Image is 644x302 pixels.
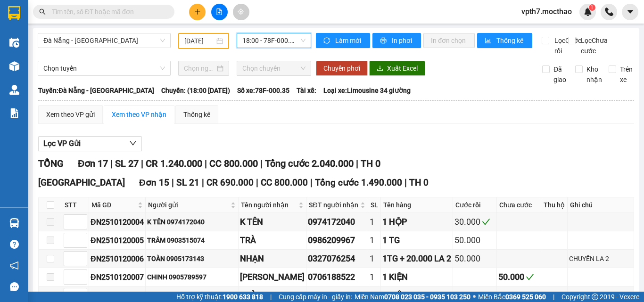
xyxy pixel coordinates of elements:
[505,293,546,301] strong: 0369 525 060
[43,138,81,149] span: Lọc VP Gửi
[370,252,379,265] div: 1
[240,215,305,229] div: K TÊN
[387,63,418,73] span: Xuất Excel
[89,268,146,286] td: ĐN2510120007
[147,217,237,227] div: K TÊN 0974172040
[382,215,451,229] div: 1 HỘP
[9,108,19,118] img: solution-icon
[526,273,534,281] span: check
[240,234,305,247] div: TRÀ
[392,35,413,46] span: In phơi
[370,215,379,229] div: 1
[384,293,471,301] strong: 0708 023 035 - 0935 103 250
[306,250,368,268] td: 0327076254
[308,252,366,265] div: 0327076254
[209,158,258,169] span: CC 800.000
[605,8,613,16] img: phone-icon
[241,200,297,210] span: Tên người nhận
[626,8,635,16] span: caret-down
[316,33,370,48] button: syncLàm mới
[205,158,207,169] span: |
[297,85,316,96] span: Tài xế:
[454,289,495,302] div: 40.000
[482,218,490,226] span: check
[361,158,380,169] span: TH 0
[242,33,305,48] span: 18:00 - 78F-000.35
[381,197,453,213] th: Tên hàng
[172,177,174,188] span: |
[584,8,592,16] img: icon-new-feature
[279,292,352,302] span: Cung cấp máy in - giấy in:
[380,37,388,45] span: printer
[10,261,19,270] span: notification
[541,197,568,213] th: Thu hộ
[308,234,366,247] div: 0986209967
[377,65,383,73] span: download
[238,8,244,15] span: aim
[308,215,366,229] div: 0974172040
[423,33,475,48] button: In đơn chọn
[260,158,263,169] span: |
[583,64,606,85] span: Kho nhận
[485,37,493,45] span: bar-chart
[592,294,598,300] span: copyright
[91,290,144,302] div: ĐN2510120008
[91,235,144,246] div: ĐN2510120005
[183,109,210,120] div: Thống kê
[240,270,305,284] div: [PERSON_NAME]
[315,177,402,188] span: Tổng cước 1.490.000
[129,139,137,147] span: down
[9,38,19,48] img: warehouse-icon
[477,33,532,48] button: bar-chartThống kê
[616,64,636,85] span: Trên xe
[176,292,263,302] span: Hỗ trợ kỹ thuật:
[382,234,451,247] div: 1 TG
[308,270,366,284] div: 0706188522
[589,4,595,11] sup: 1
[368,197,381,213] th: SL
[370,234,379,247] div: 1
[194,8,201,15] span: plus
[622,4,638,20] button: caret-down
[370,289,379,302] div: 1
[146,158,202,169] span: CR 1.240.000
[382,289,451,302] div: 1 KIỆN
[239,250,306,268] td: NHẠN
[52,7,163,17] input: Tìm tên, số ĐT hoặc mã đơn
[91,200,136,210] span: Mã GD
[161,85,230,96] span: Chuyến: (18:00 [DATE])
[91,253,144,265] div: ĐN2510120006
[147,253,237,264] div: TOÀN 0905173143
[147,235,237,245] div: TRÂM 0903515074
[112,109,166,120] div: Xem theo VP nhận
[478,292,546,302] span: Miền Bắc
[514,6,579,17] span: vpth7.mocthao
[10,240,19,249] span: question-circle
[239,268,306,286] td: CHEN
[8,6,20,20] img: logo-vxr
[141,158,143,169] span: |
[242,61,305,75] span: Chọn chuyến
[382,270,451,284] div: 1 KIỆN
[496,35,525,46] span: Thống kê
[239,231,306,250] td: TRÀ
[454,234,495,247] div: 50.000
[211,4,228,20] button: file-add
[43,61,165,75] span: Chọn tuyến
[62,197,89,213] th: STT
[240,252,305,265] div: NHẠN
[369,61,425,76] button: downloadXuất Excel
[38,158,64,169] span: TỔNG
[115,158,139,169] span: SL 27
[306,268,368,286] td: 0706188522
[569,253,632,264] div: CHUYỂN LA 2
[38,87,154,94] b: Tuyến: Đà Nẵng - [GEOGRAPHIC_DATA]
[10,282,19,291] span: message
[46,109,95,120] div: Xem theo VP gửi
[38,177,125,188] span: [GEOGRAPHIC_DATA]
[482,291,490,300] span: check
[240,289,305,302] div: TOÀN
[216,8,223,15] span: file-add
[577,35,609,56] span: Lọc Chưa cước
[553,292,554,302] span: |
